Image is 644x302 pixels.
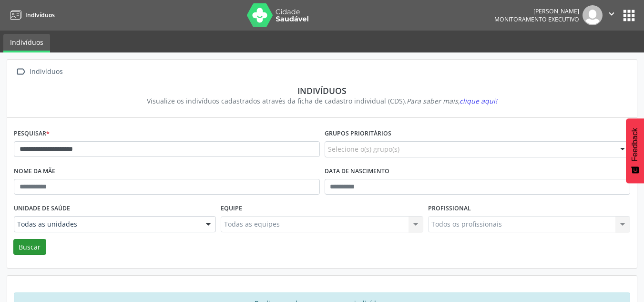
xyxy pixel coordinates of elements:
div: Visualize os indivíduos cadastrados através da ficha de cadastro individual (CDS). [20,96,624,106]
label: Nome da mãe [14,164,55,179]
div: [PERSON_NAME] [494,7,579,15]
i: Para saber mais, [407,96,497,105]
button: Feedback - Mostrar pesquisa [626,118,644,183]
button: apps [621,7,637,24]
span: Selecione o(s) grupo(s) [328,144,399,154]
span: clique aqui! [460,96,497,105]
label: Data de nascimento [325,164,389,179]
a: Indivíduos [7,7,55,23]
i:  [14,65,28,79]
span: Todas as unidades [17,219,196,229]
div: Indivíduos [28,65,64,79]
span: Indivíduos [25,11,55,19]
button:  [603,5,621,25]
label: Unidade de saúde [14,201,70,216]
span: Feedback [631,128,639,161]
img: img [583,5,603,25]
span: Monitoramento Executivo [494,15,579,23]
div: Indivíduos [20,85,624,96]
i:  [606,9,617,19]
a:  Indivíduos [14,65,64,79]
button: Buscar [13,239,46,255]
label: Equipe [221,201,242,216]
label: Grupos prioritários [325,126,391,141]
label: Profissional [428,201,471,216]
label: Pesquisar [14,126,50,141]
a: Indivíduos [3,34,50,52]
